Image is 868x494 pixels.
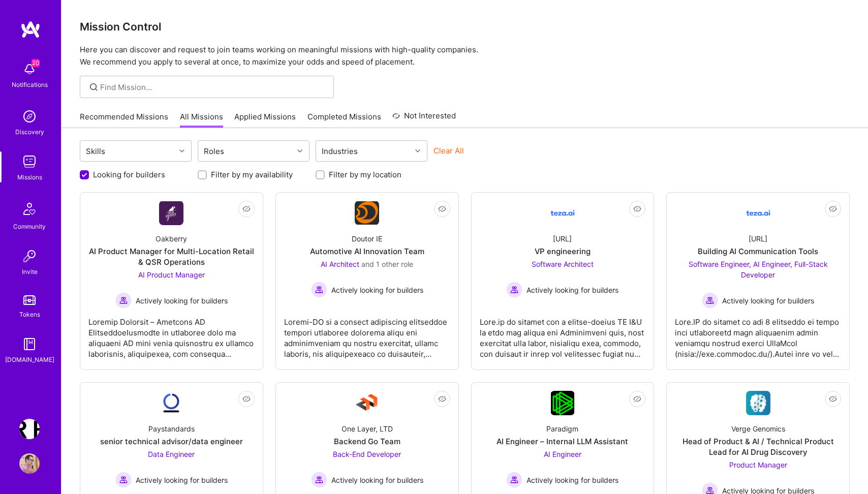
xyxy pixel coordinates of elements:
div: Tokens [19,309,40,320]
div: Community [13,221,46,232]
img: tokens [23,295,36,305]
img: Company Logo [159,391,183,415]
a: User Avatar [17,453,42,474]
img: Company Logo [551,391,575,415]
div: Paradigm [546,423,578,434]
a: Company Logo[URL]VP engineeringSoftware Architect Actively looking for buildersActively looking f... [480,201,646,361]
a: Company Logo[URL]Building AI Communication ToolsSoftware Engineer, AI Engineer, Full-Stack Develo... [675,201,841,361]
div: AI Product Manager for Multi-Location Retail & QSR Operations [88,246,255,267]
img: Actively looking for builders [115,292,132,308]
span: Actively looking for builders [331,475,423,485]
img: Actively looking for builders [506,282,522,298]
div: Paystandards [148,423,195,434]
h3: Mission Control [80,20,850,33]
i: icon Chevron [297,148,302,153]
img: Company Logo [355,391,379,415]
img: bell [19,59,40,79]
img: guide book [19,334,40,354]
input: Find Mission... [100,82,326,92]
div: Doutor IE [352,233,382,244]
img: Actively looking for builders [506,472,522,488]
img: Company Logo [355,201,379,225]
span: AI Product Manager [138,270,205,279]
i: icon EyeClosed [633,395,641,403]
div: [URL] [749,233,767,244]
img: Terr.ai: Building an Innovative Real Estate Platform [19,419,40,439]
div: Building AI Communication Tools [698,246,818,257]
div: Oakberry [156,233,187,244]
div: Verge Genomics [731,423,785,434]
img: Invite [19,246,40,266]
i: icon EyeClosed [242,205,251,213]
div: Automotive AI Innovation Team [310,246,424,257]
img: logo [20,20,41,39]
p: Here you can discover and request to join teams working on meaningful missions with high-quality ... [80,44,850,68]
span: Actively looking for builders [526,285,618,295]
i: icon EyeClosed [438,395,446,403]
i: icon SearchGrey [88,81,100,93]
span: Actively looking for builders [722,295,814,306]
div: AI Engineer – Internal LLM Assistant [497,436,628,447]
img: Actively looking for builders [311,472,327,488]
div: Lore.ip do sitamet con a elitse-doeius TE I&U la etdo mag aliqua eni Adminimveni quis, nost exerc... [480,308,646,359]
a: Company LogoDoutor IEAutomotive AI Innovation TeamAI Architect and 1 other roleActively looking f... [284,201,450,361]
i: icon EyeClosed [829,395,837,403]
div: Invite [22,266,38,277]
span: Back-End Developer [333,450,401,458]
i: icon Chevron [415,148,420,153]
div: Backend Go Team [334,436,400,447]
div: Skills [83,144,108,159]
span: Actively looking for builders [136,475,228,485]
div: One Layer, LTD [342,423,393,434]
img: Actively looking for builders [702,292,718,308]
i: icon EyeClosed [829,205,837,213]
i: icon EyeClosed [438,205,446,213]
span: AI Engineer [544,450,581,458]
img: Actively looking for builders [115,472,132,488]
i: icon EyeClosed [633,205,641,213]
img: User Avatar [19,453,40,474]
a: Completed Missions [307,111,381,128]
div: [DOMAIN_NAME] [5,354,54,365]
div: Lore.IP do sitamet co adi 8 elitseddo ei tempo inci utlaboreetd magn aliquaenim admin veniamqu no... [675,308,841,359]
div: Roles [201,144,227,159]
i: icon EyeClosed [242,395,251,403]
img: Company Logo [159,201,183,225]
div: Industries [319,144,360,159]
span: Data Engineer [148,450,195,458]
button: Clear All [433,145,464,156]
label: Filter by my location [329,169,401,180]
img: teamwork [19,151,40,172]
label: Filter by my availability [211,169,293,180]
a: Company LogoOakberryAI Product Manager for Multi-Location Retail & QSR OperationsAI Product Manag... [88,201,255,361]
a: Applied Missions [234,111,296,128]
div: Loremip Dolorsit – Ametcons AD ElitseddoeIusmodte in utlaboree dolo ma aliquaeni AD mini venia qu... [88,308,255,359]
span: Actively looking for builders [136,295,228,306]
span: 20 [32,59,40,67]
div: [URL] [553,233,572,244]
img: Company Logo [550,201,575,225]
a: Not Interested [392,110,456,128]
div: Missions [17,172,42,182]
span: Software Architect [532,260,594,268]
img: Company Logo [746,391,770,415]
span: Actively looking for builders [331,285,423,295]
div: senior technical advisor/data engineer [100,436,243,447]
span: Software Engineer, AI Engineer, Full-Stack Developer [689,260,828,279]
span: Product Manager [729,460,787,469]
div: Notifications [12,79,48,90]
img: discovery [19,106,40,127]
a: Recommended Missions [80,111,168,128]
a: All Missions [180,111,223,128]
img: Actively looking for builders [311,282,327,298]
div: Loremi-DO si a consect adipiscing elitseddoe tempori utlaboree dolorema aliqu eni adminimveniam q... [284,308,450,359]
img: Company Logo [746,201,770,225]
i: icon Chevron [179,148,184,153]
div: VP engineering [535,246,591,257]
div: Discovery [15,127,44,137]
span: Actively looking for builders [526,475,618,485]
span: AI Architect [321,260,359,268]
a: Terr.ai: Building an Innovative Real Estate Platform [17,419,42,439]
div: Head of Product & AI / Technical Product Lead for AI Drug Discovery [675,436,841,457]
span: and 1 other role [361,260,413,268]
